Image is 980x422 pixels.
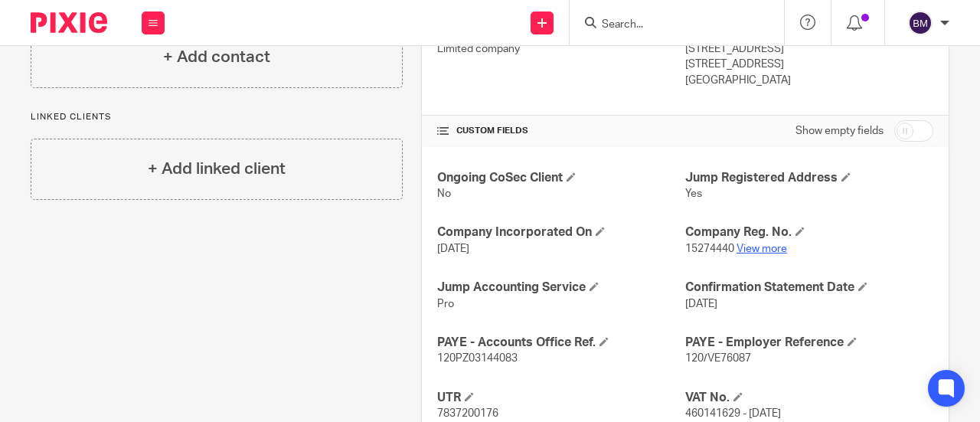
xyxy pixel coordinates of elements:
[685,335,933,351] h4: PAYE - Employer Reference
[437,299,454,309] span: Pro
[437,390,685,406] h4: UTR
[437,408,498,419] span: 7837200176
[31,111,403,123] p: Linked clients
[437,244,469,254] span: [DATE]
[31,12,107,33] img: Pixie
[600,18,738,32] input: Search
[908,11,933,35] img: svg%3E
[737,244,787,254] a: View more
[685,408,781,419] span: 460141629 - [DATE]
[437,188,451,199] span: No
[685,41,933,57] p: [STREET_ADDRESS]
[437,224,685,240] h4: Company Incorporated On
[148,157,286,181] h4: + Add linked client
[437,41,685,57] p: Limited company
[685,170,933,186] h4: Jump Registered Address
[685,353,751,364] span: 120/VE76087
[163,45,270,69] h4: + Add contact
[795,123,884,139] label: Show empty fields
[437,280,685,296] h4: Jump Accounting Service
[437,170,685,186] h4: Ongoing CoSec Client
[685,188,702,199] span: Yes
[685,57,933,72] p: [STREET_ADDRESS]
[685,224,933,240] h4: Company Reg. No.
[685,390,933,406] h4: VAT No.
[685,299,717,309] span: [DATE]
[685,244,734,254] span: 15274440
[437,353,518,364] span: 120PZ03144083
[685,280,933,296] h4: Confirmation Statement Date
[437,125,685,137] h4: CUSTOM FIELDS
[685,73,933,88] p: [GEOGRAPHIC_DATA]
[437,335,685,351] h4: PAYE - Accounts Office Ref.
